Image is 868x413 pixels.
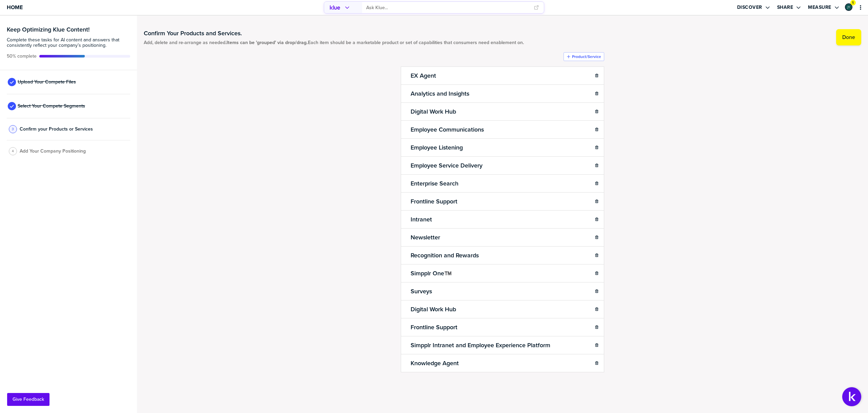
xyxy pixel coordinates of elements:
[7,37,130,48] span: Complete these tasks for AI content and answers that consistently reflect your company’s position...
[12,149,14,154] span: 4
[777,4,793,11] label: Share
[846,4,852,10] img: 4cef9f571b64c07beecae81143894a89-sml.png
[409,269,453,278] h2: Simpplr One™️
[18,103,85,109] span: Select Your Compete Segments
[842,34,855,41] label: Done
[572,54,601,59] label: Product/Service
[844,3,853,12] a: Edit Profile
[852,0,854,5] span: 1
[409,251,480,260] h2: Recognition and Rewards
[409,89,471,98] h2: Analytics and Insights
[144,40,524,45] span: Add, delete and re-arrange as needed. Each item should be a marketable product or set of capabili...
[7,4,23,10] span: Home
[7,54,37,59] span: Active
[7,26,130,33] h3: Keep Optimizing Klue Content!
[409,125,485,134] h2: Employee Communications
[737,4,762,11] label: Discover
[409,107,457,116] h2: Digital Work Hub
[409,358,460,368] h2: Knowledge Agent
[409,340,552,350] h2: Simpplr Intranet and Employee Experience Platform
[409,233,441,242] h2: Newsletter
[18,79,76,85] span: Upload Your Compete Files
[144,29,524,37] h1: Confirm Your Products and Services.
[409,215,433,224] h2: Intranet
[409,287,433,296] h2: Surveys
[842,387,861,406] button: Open Support Center
[20,149,86,154] span: Add Your Company Positioning
[845,3,852,11] div: Jamie Yan
[12,126,14,132] span: 3
[409,322,459,332] h2: Frontline Support
[409,143,464,152] h2: Employee Listening
[409,304,457,314] h2: Digital Work Hub
[409,161,484,170] h2: Employee Service Delivery
[409,197,459,206] h2: Frontline Support
[409,179,460,188] h2: Enterprise Search
[20,126,93,132] span: Confirm your Products or Services
[409,71,437,80] h2: EX Agent
[808,4,831,11] label: Measure
[226,39,308,46] strong: Items can be 'grouped' via drop/drag.
[366,2,530,13] input: Ask Klue...
[7,393,50,406] button: Give Feedback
